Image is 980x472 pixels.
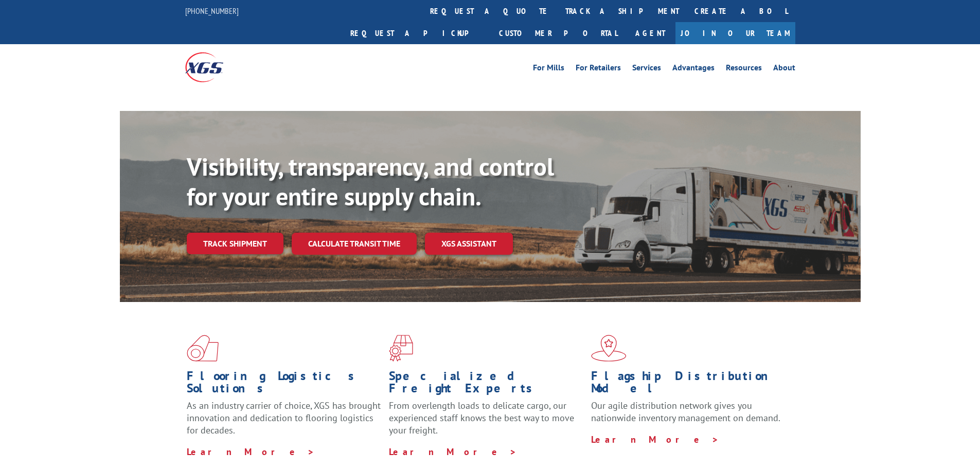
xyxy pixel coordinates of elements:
[185,6,239,16] a: [PHONE_NUMBER]
[591,433,719,445] a: Learn More >
[491,22,625,44] a: Customer Portal
[625,22,675,44] a: Agent
[187,150,554,212] b: Visibility, transparency, and control for your entire supply chain.
[576,64,621,75] a: For Retailers
[675,22,795,44] a: Join Our Team
[672,64,715,75] a: Advantages
[389,400,583,445] p: From overlength loads to delicate cargo, our experienced staff knows the best way to move your fr...
[187,370,381,400] h1: Flooring Logistics Solutions
[632,64,661,75] a: Services
[591,400,780,424] span: Our agile distribution network gives you nationwide inventory management on demand.
[389,335,413,362] img: xgs-icon-focused-on-flooring-red
[726,64,762,75] a: Resources
[425,233,513,255] a: XGS ASSISTANT
[292,233,417,255] a: Calculate transit time
[533,64,564,75] a: For Mills
[389,446,517,458] a: Learn More >
[591,370,786,400] h1: Flagship Distribution Model
[591,335,627,362] img: xgs-icon-flagship-distribution-model-red
[343,22,491,44] a: Request a pickup
[773,64,795,75] a: About
[187,400,381,436] span: As an industry carrier of choice, XGS has brought innovation and dedication to flooring logistics...
[389,370,583,400] h1: Specialized Freight Experts
[187,335,219,362] img: xgs-icon-total-supply-chain-intelligence-red
[187,233,283,254] a: Track shipment
[187,446,315,458] a: Learn More >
